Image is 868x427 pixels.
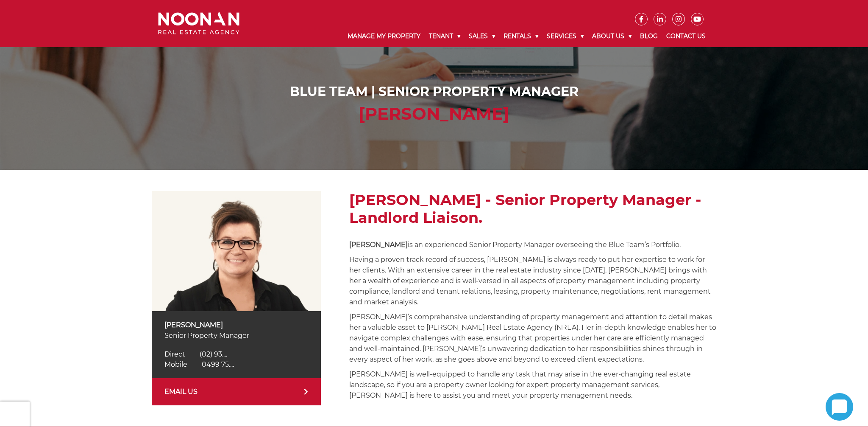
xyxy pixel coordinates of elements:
[200,350,227,358] span: (02) 93....
[164,360,234,368] a: Click to reveal phone number
[164,330,309,341] p: Senior Property Manager
[152,191,321,311] img: Amela Sowinski
[343,25,425,47] a: Manage My Property
[164,350,227,358] a: Click to reveal phone number
[349,254,716,307] p: Having a proven track record of success, [PERSON_NAME] is always ready to put her expertise to wo...
[164,360,187,368] span: Mobile
[160,84,708,99] h1: Blue Team | Senior Property Manager
[425,25,465,47] a: Tenant
[349,191,716,227] h2: [PERSON_NAME] - Senior Property Manager - Landlord Liaison.
[542,25,588,47] a: Services
[499,25,542,47] a: Rentals
[164,320,309,330] p: [PERSON_NAME]
[465,25,499,47] a: Sales
[160,104,708,124] h2: [PERSON_NAME]
[349,241,408,249] strong: [PERSON_NAME]
[202,360,234,368] span: 0499 75....
[349,312,716,365] p: [PERSON_NAME]’s comprehensive understanding of property management and attention to detail makes ...
[158,12,239,35] img: Noonan Real Estate Agency
[152,378,321,405] a: EMAIL US
[662,25,710,47] a: Contact Us
[349,239,716,250] p: is an experienced Senior Property Manager overseeing the Blue Team’s Portfolio.
[588,25,636,47] a: About Us
[164,350,185,358] span: Direct
[636,25,662,47] a: Blog
[349,369,716,401] p: [PERSON_NAME] is well-equipped to handle any task that may arise in the ever-changing real estate...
